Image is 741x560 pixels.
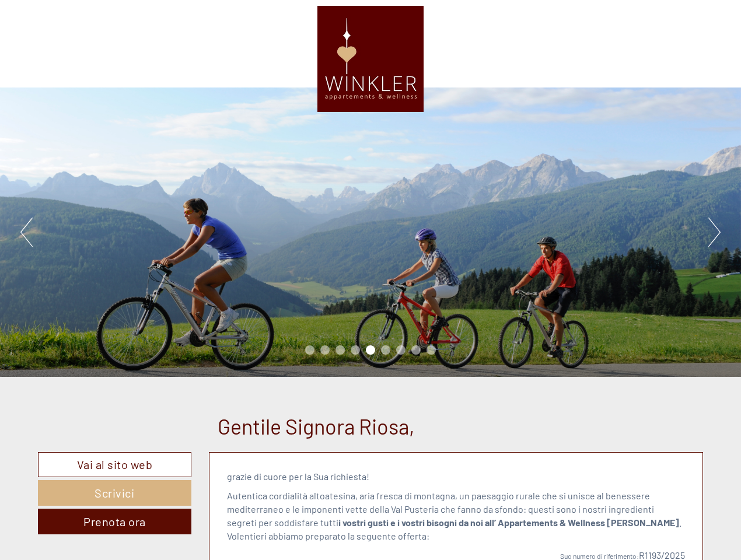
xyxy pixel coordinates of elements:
a: Prenota ora [38,509,191,534]
h1: Gentile Signora Riosa, [218,415,415,438]
p: Autentica cordialità altoatesina, aria fresca di montagna, un paesaggio rurale che si unisce al b... [227,489,686,542]
small: 01:22 [18,57,173,65]
strong: i vostri gusti e i vostri bisogni da noi all’ Appartements & Wellness [PERSON_NAME] [338,517,679,528]
button: Previous [20,218,33,247]
p: grazie di cuore per la Sua richiesta! [227,470,686,484]
div: Appartements & Wellness [PERSON_NAME] [18,34,173,43]
button: Next [708,218,721,247]
span: Suo numero di riferimento: [560,552,639,560]
a: Vai al sito web [38,452,191,477]
button: Invia [397,302,459,328]
div: Buon giorno, come possiamo aiutarla? [9,32,179,67]
div: lunedì [207,9,252,29]
a: Scrivici [38,480,191,506]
